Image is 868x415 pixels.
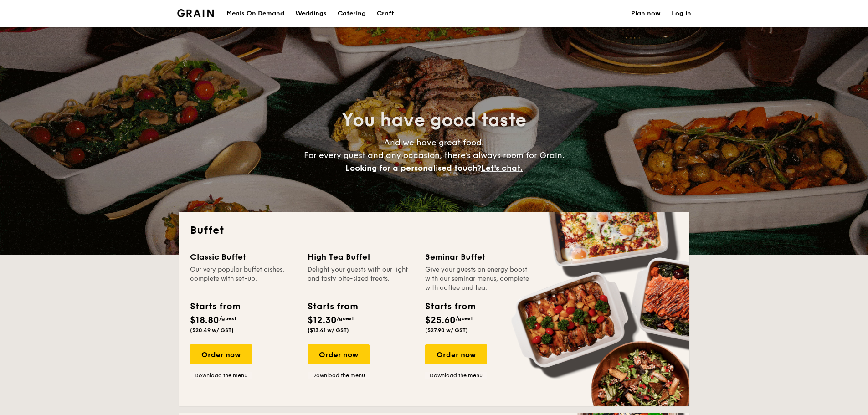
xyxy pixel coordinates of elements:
[345,163,481,173] span: Looking for a personalised touch?
[425,327,468,333] span: ($27.90 w/ GST)
[308,372,370,379] a: Download the menu
[308,300,357,313] div: Starts from
[190,251,297,263] div: Classic Buffet
[308,251,414,263] div: High Tea Buffet
[190,223,678,238] h2: Buffet
[190,327,234,333] span: ($20.49 w/ GST)
[190,300,240,313] div: Starts from
[190,372,252,379] a: Download the menu
[425,344,487,364] div: Order now
[190,265,297,292] div: Our very popular buffet dishes, complete with set-up.
[425,300,475,313] div: Starts from
[481,163,523,173] span: Let's chat.
[308,265,414,292] div: Delight your guests with our light and tasty bite-sized treats.
[425,372,487,379] a: Download the menu
[219,315,236,322] span: /guest
[456,315,473,322] span: /guest
[425,315,456,326] span: $25.60
[177,9,214,17] img: Grain
[177,9,214,17] a: Logotype
[342,109,526,131] span: You have good taste
[425,251,532,263] div: Seminar Buffet
[308,327,349,333] span: ($13.41 w/ GST)
[308,344,370,364] div: Order now
[190,344,252,364] div: Order now
[425,265,532,292] div: Give your guests an energy boost with our seminar menus, complete with coffee and tea.
[304,138,565,173] span: And we have great food. For every guest and any occasion, there’s always room for Grain.
[190,315,219,326] span: $18.80
[337,315,354,322] span: /guest
[308,315,337,326] span: $12.30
